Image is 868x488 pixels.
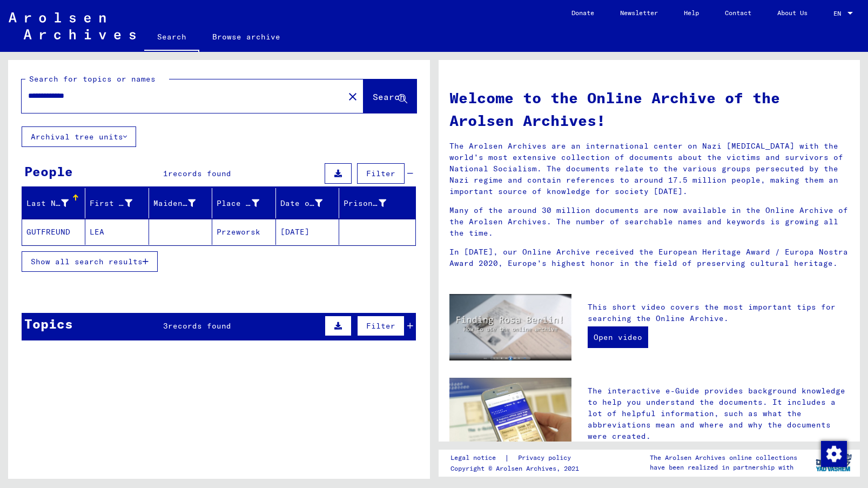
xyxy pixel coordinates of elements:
mat-header-cell: Last Name [22,188,85,218]
span: EN [833,10,845,17]
a: Open video [588,326,648,348]
p: This short video covers the most important tips for searching the Online Archive. [588,302,849,324]
div: Prisoner # [344,198,386,209]
span: Show all search results [31,257,143,266]
span: Search [373,91,405,102]
button: Filter [357,163,405,184]
h1: Welcome to the Online Archive of the Arolsen Archives! [449,86,850,132]
mat-cell: GUTFREUND [22,219,85,245]
span: 1 [163,169,168,178]
p: The interactive e-Guide provides background knowledge to help you understand the documents. It in... [588,385,849,442]
span: records found [168,321,231,331]
a: Browse archive [199,24,293,50]
span: 3 [163,321,168,331]
mat-header-cell: First Name [85,188,149,218]
img: video.jpg [449,294,572,360]
mat-cell: Przeworsk [212,219,275,245]
button: Clear [342,85,364,107]
div: Prisoner # [344,195,402,212]
div: Last Name [26,195,85,212]
mat-cell: LEA [85,219,149,245]
img: Arolsen_neg.svg [9,12,136,39]
div: Last Name [26,198,69,209]
img: Change consent [821,441,847,467]
div: Maiden Name [153,195,212,212]
div: | [450,452,584,464]
div: First Name [90,195,148,212]
mat-header-cell: Maiden Name [149,188,212,218]
div: Date of Birth [280,198,322,209]
p: In [DATE], our Online Archive received the European Heritage Award / Europa Nostra Award 2020, Eu... [449,246,850,269]
p: Many of the around 30 million documents are now available in the Online Archive of the Arolsen Ar... [449,205,850,239]
span: records found [168,169,231,178]
p: Copyright © Arolsen Archives, 2021 [450,464,584,473]
mat-header-cell: Place of Birth [212,188,275,218]
p: The Arolsen Archives online collections [650,453,797,463]
p: The Arolsen Archives are an international center on Nazi [MEDICAL_DATA] with the world’s most ext... [449,141,850,197]
div: People [24,162,73,181]
span: Filter [366,169,395,178]
div: First Name [90,198,132,209]
div: Maiden Name [153,198,196,209]
span: Filter [366,321,395,331]
div: Place of Birth [217,198,259,209]
a: Legal notice [450,452,504,464]
p: have been realized in partnership with [650,463,797,472]
div: Place of Birth [217,195,275,212]
mat-icon: close [346,90,359,103]
img: eguide.jpg [449,378,572,460]
button: Search [364,79,416,113]
a: Search [144,24,199,52]
mat-cell: [DATE] [276,219,339,245]
mat-label: Search for topics or names [29,74,156,84]
button: Show all search results [22,251,158,272]
mat-header-cell: Prisoner # [339,188,415,218]
div: Date of Birth [280,195,339,212]
mat-header-cell: Date of Birth [276,188,339,218]
button: Filter [357,316,405,336]
img: yv_logo.png [813,449,854,476]
a: Privacy policy [509,452,584,464]
div: Topics [24,314,73,333]
button: Archival tree units [22,126,136,147]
